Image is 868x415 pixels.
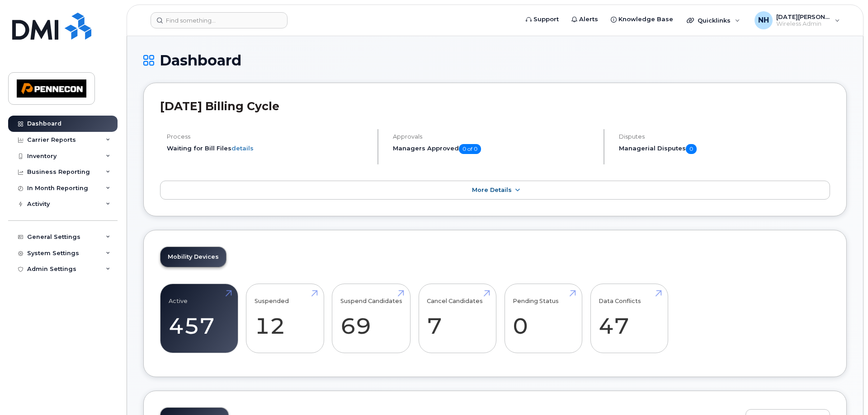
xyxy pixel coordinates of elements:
[169,289,230,348] a: Active 457
[160,99,830,113] h2: [DATE] Billing Cycle
[513,289,574,348] a: Pending Status 0
[393,133,596,140] h4: Approvals
[459,144,481,154] span: 0 of 0
[599,289,660,348] a: Data Conflicts 47
[160,247,226,267] a: Mobility Devices
[427,289,488,348] a: Cancel Candidates 7
[619,133,830,140] h4: Disputes
[340,289,402,348] a: Suspend Candidates 69
[167,133,370,140] h4: Process
[167,144,370,153] li: Waiting for Bill Files
[255,289,316,348] a: Suspended 12
[619,144,830,154] h5: Managerial Disputes
[143,52,847,68] h1: Dashboard
[231,145,254,152] a: details
[472,187,512,193] span: More Details
[393,144,596,154] h5: Managers Approved
[686,144,697,154] span: 0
